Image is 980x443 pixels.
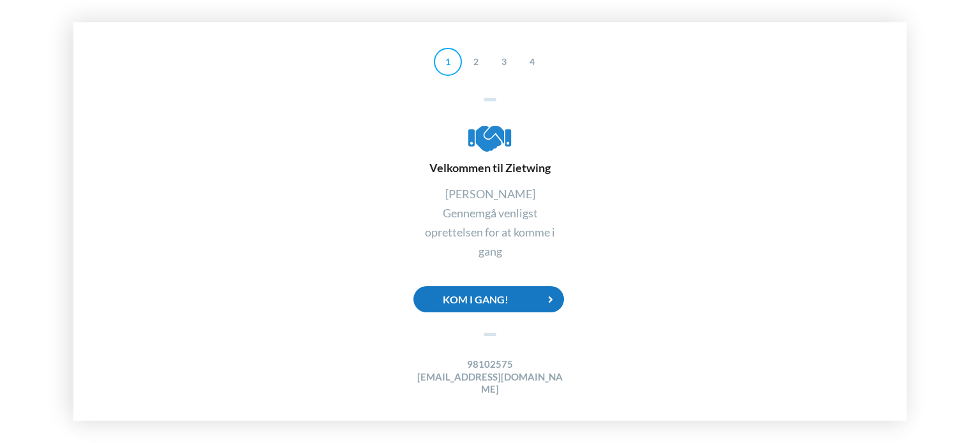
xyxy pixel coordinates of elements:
[413,122,567,175] div: Velkommen til Zietwing
[413,371,567,396] h4: [EMAIL_ADDRESS][DOMAIN_NAME]
[462,48,490,76] div: 2
[413,358,567,370] h4: 98102575
[490,48,518,76] div: 3
[413,286,564,312] div: Kom i gang!
[413,184,567,261] div: [PERSON_NAME] Gennemgå venligst oprettelsen for at komme i gang
[434,48,462,76] div: 1
[518,48,546,76] div: 4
